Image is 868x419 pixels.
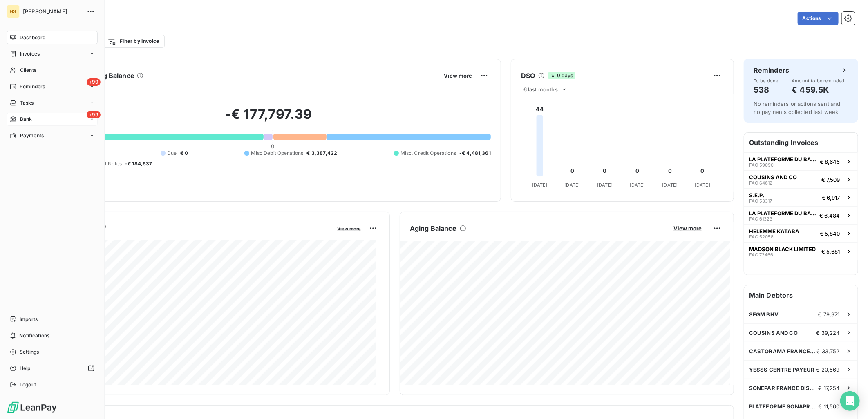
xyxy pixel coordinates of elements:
[819,212,840,219] span: € 6,484
[817,348,840,354] span: € 33,752
[820,230,840,237] span: € 5,840
[754,83,779,96] h4: 538
[271,143,274,149] span: 0
[337,226,361,232] span: View more
[749,366,815,373] span: YESSS CENTRE PAYEUR
[20,365,31,372] span: Help
[816,366,840,373] span: € 20,569
[20,83,45,90] span: Reminders
[792,83,845,96] h4: € 459.5K
[20,99,34,107] span: Tasks
[125,160,152,167] span: -€ 184,637
[821,248,840,255] span: € 5,681
[798,12,839,25] button: Actions
[749,181,772,185] span: FAC 64612
[744,170,858,188] button: COUSINS AND COFAC 64612€ 7,509
[671,225,704,232] button: View more
[7,401,57,414] img: Logo LeanPay
[744,206,858,224] button: LA PLATEFORME DU BATIMENT PDBFAC 61323€ 6,484
[46,106,491,131] h2: -€ 177,797.39
[20,116,32,123] span: Bank
[819,403,840,410] span: € 11,500
[444,72,472,79] span: View more
[749,311,779,318] span: SEGM BHV
[20,34,45,41] span: Dashboard
[749,210,816,216] span: LA PLATEFORME DU BATIMENT PDB
[20,50,40,58] span: Invoices
[749,246,816,252] span: MADSON BLACK LIMITED
[749,348,817,354] span: CASTORAMA FRANCE SAS
[749,156,817,163] span: LA PLATEFORME DU BATIMENT PDB
[335,225,363,232] button: View more
[744,224,858,242] button: HELEMME KATABAFAC 52058€ 5,840
[749,330,798,336] span: COUSINS AND CO
[87,78,101,86] span: +99
[749,198,772,203] span: FAC 53317
[754,78,779,83] span: To be done
[749,228,799,234] span: HELEMME KATABA
[744,242,858,260] button: MADSON BLACK LIMITEDFAC 72466€ 5,681
[20,132,44,139] span: Payments
[441,72,474,79] button: View more
[744,152,858,170] button: LA PLATEFORME DU BATIMENT PDBFAC 59090€ 8,645
[565,182,580,188] tspan: [DATE]
[749,385,819,391] span: SONEPAR FRANCE DISTRIBUTION
[307,149,338,157] span: € 3,387,422
[749,234,774,239] span: FAC 52058
[749,216,772,221] span: FAC 61323
[749,192,764,198] span: S.E.P.
[20,381,36,388] span: Logout
[840,391,860,411] div: Open Intercom Messenger
[749,174,797,181] span: COUSINS AND CO
[7,362,98,375] a: Help
[87,111,101,118] span: +99
[818,311,840,318] span: € 79,971
[251,149,303,157] span: Misc Debit Operations
[46,232,331,240] span: Monthly Revenue
[744,285,858,305] h6: Main Debtors
[102,35,164,48] button: Filter by invoice
[792,78,845,83] span: Amount to be reminded
[816,330,840,336] span: € 39,224
[597,182,613,188] tspan: [DATE]
[7,5,20,18] div: GS
[459,149,491,157] span: -€ 4,481,361
[180,149,188,157] span: € 0
[548,72,575,79] span: 0 days
[744,133,858,152] h6: Outstanding Invoices
[23,8,82,15] span: [PERSON_NAME]
[20,348,39,356] span: Settings
[20,67,36,74] span: Clients
[673,225,702,232] span: View more
[523,86,558,93] span: 6 last months
[754,100,841,115] span: No reminders or actions sent and no payments collected last week.
[20,316,38,323] span: Imports
[532,182,548,188] tspan: [DATE]
[695,182,710,188] tspan: [DATE]
[749,252,773,257] span: FAC 72466
[521,71,535,80] h6: DSO
[821,176,840,183] span: € 7,509
[822,194,840,201] span: € 6,917
[819,385,840,391] span: € 17,254
[662,182,678,188] tspan: [DATE]
[167,149,177,157] span: Due
[744,188,858,206] button: S.E.P.FAC 53317€ 6,917
[410,223,456,233] h6: Aging Balance
[19,332,49,339] span: Notifications
[749,163,774,167] span: FAC 59090
[630,182,645,188] tspan: [DATE]
[400,149,456,157] span: Misc. Credit Operations
[749,403,819,410] span: PLATEFORME SONAPRO FLEURY MEROGIS
[820,158,840,165] span: € 8,645
[754,65,789,75] h6: Reminders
